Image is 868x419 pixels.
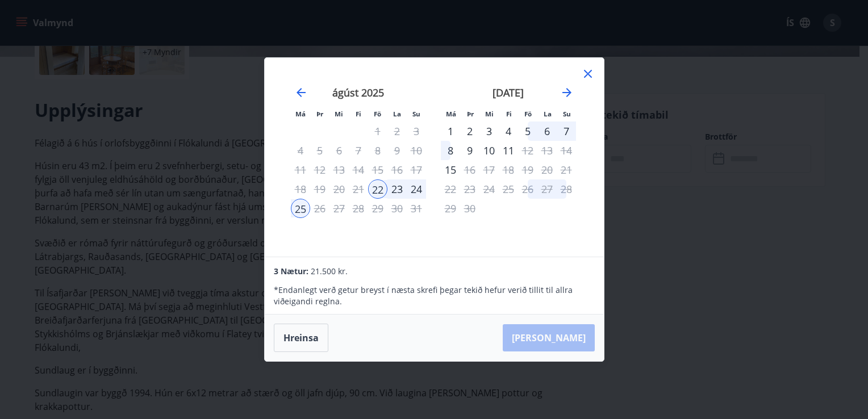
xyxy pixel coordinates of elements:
[387,160,407,179] td: Not available. laugardagur, 16. ágúst 2025
[368,160,387,179] td: Not available. föstudagur, 15. ágúst 2025
[499,121,518,141] div: 4
[274,266,308,276] span: 3 Nætur:
[387,179,407,199] div: 23
[291,179,310,199] td: Not available. mánudagur, 18. ágúst 2025
[407,160,426,179] td: Not available. sunnudagur, 17. ágúst 2025
[407,179,426,199] td: Selected. sunnudagur, 24. ágúst 2025
[460,121,479,141] td: Choose þriðjudagur, 2. september 2025 as your check-out date. It’s available.
[349,160,368,179] td: Not available. fimmtudagur, 14. ágúst 2025
[329,160,349,179] td: Not available. miðvikudagur, 13. ágúst 2025
[506,110,512,118] small: Fi
[479,141,499,160] div: 10
[557,160,576,179] td: Not available. sunnudagur, 21. september 2025
[460,141,479,160] td: Choose þriðjudagur, 9. september 2025 as your check-out date. It’s available.
[274,284,594,307] p: * Endanlegt verð getur breyst í næsta skrefi þegar tekið hefur verið tillit til allra viðeigandi ...
[393,110,401,118] small: La
[479,141,499,160] td: Choose miðvikudagur, 10. september 2025 as your check-out date. It’s available.
[544,110,552,118] small: La
[349,199,368,218] td: Not available. fimmtudagur, 28. ágúst 2025
[493,86,524,99] strong: [DATE]
[387,141,407,160] td: Not available. laugardagur, 9. ágúst 2025
[518,121,537,141] td: Choose föstudagur, 5. september 2025 as your check-out date. It’s available.
[563,110,571,118] small: Su
[329,179,349,199] td: Not available. miðvikudagur, 20. ágúst 2025
[518,179,537,199] td: Choose föstudagur, 26. september 2025 as your check-out date. It’s available.
[537,141,557,160] td: Not available. laugardagur, 13. september 2025
[485,110,494,118] small: Mi
[460,179,479,199] td: Not available. þriðjudagur, 23. september 2025
[479,179,499,199] td: Not available. miðvikudagur, 24. september 2025
[291,199,310,218] td: Selected as end date. mánudagur, 25. ágúst 2025
[557,141,576,160] td: Not available. sunnudagur, 14. september 2025
[557,121,576,141] div: 7
[407,121,426,141] td: Not available. sunnudagur, 3. ágúst 2025
[407,179,426,199] div: 24
[332,86,384,99] strong: ágúst 2025
[560,86,574,99] div: Move forward to switch to the next month.
[460,141,479,160] div: 9
[537,179,557,199] td: Choose laugardagur, 27. september 2025 as your check-out date. It’s available.
[441,199,460,218] td: Not available. mánudagur, 29. september 2025
[499,179,518,199] td: Not available. fimmtudagur, 25. september 2025
[310,199,329,218] td: Not available. þriðjudagur, 26. ágúst 2025
[467,110,474,118] small: Þr
[274,324,328,352] button: Hreinsa
[537,121,557,141] div: 6
[460,160,479,179] td: Choose þriðjudagur, 16. september 2025 as your check-out date. It’s available.
[407,199,426,218] td: Not available. sunnudagur, 31. ágúst 2025
[518,121,537,141] div: 5
[499,141,518,160] td: Choose fimmtudagur, 11. september 2025 as your check-out date. It’s available.
[407,141,426,160] td: Not available. sunnudagur, 10. ágúst 2025
[460,121,479,141] div: 2
[446,110,456,118] small: Má
[329,141,349,160] td: Not available. miðvikudagur, 6. ágúst 2025
[291,141,310,160] td: Not available. mánudagur, 4. ágúst 2025
[441,179,460,199] td: Not available. mánudagur, 22. september 2025
[479,160,499,179] td: Choose miðvikudagur, 17. september 2025 as your check-out date. It’s available.
[311,266,348,276] span: 21.500 kr.
[499,121,518,141] td: Choose fimmtudagur, 4. september 2025 as your check-out date. It’s available.
[295,110,306,118] small: Má
[441,160,460,179] td: Choose mánudagur, 15. september 2025 as your check-out date. It’s available.
[557,179,576,199] td: Choose sunnudagur, 28. september 2025 as your check-out date. It’s available.
[291,160,310,179] td: Not available. mánudagur, 11. ágúst 2025
[441,121,460,141] td: Choose mánudagur, 1. september 2025 as your check-out date. It’s available.
[460,199,479,218] td: Not available. þriðjudagur, 30. september 2025
[518,141,537,160] td: Choose föstudagur, 12. september 2025 as your check-out date. It’s available.
[537,121,557,141] td: Choose laugardagur, 6. september 2025 as your check-out date. It’s available.
[374,110,381,118] small: Fö
[387,121,407,141] td: Not available. laugardagur, 2. ágúst 2025
[310,160,329,179] td: Not available. þriðjudagur, 12. ágúst 2025
[518,141,537,160] div: Aðeins útritun í boði
[441,141,460,160] td: Choose mánudagur, 8. september 2025 as your check-out date. It’s available.
[335,110,343,118] small: Mi
[310,179,329,199] td: Not available. þriðjudagur, 19. ágúst 2025
[441,121,460,141] div: Aðeins innritun í boði
[349,141,368,160] td: Not available. fimmtudagur, 7. ágúst 2025
[412,110,420,118] small: Su
[479,121,499,141] div: 3
[441,141,460,160] div: 8
[441,160,460,179] div: Aðeins innritun í boði
[368,121,387,141] td: Not available. föstudagur, 1. ágúst 2025
[499,141,518,160] div: 11
[368,141,387,160] td: Not available. föstudagur, 8. ágúst 2025
[356,110,361,118] small: Fi
[329,199,349,218] td: Not available. miðvikudagur, 27. ágúst 2025
[294,86,308,99] div: Move backward to switch to the previous month.
[368,179,387,199] td: Selected as start date. föstudagur, 22. ágúst 2025
[316,110,323,118] small: Þr
[368,179,387,199] div: Aðeins innritun í boði
[387,199,407,218] td: Not available. laugardagur, 30. ágúst 2025
[349,179,368,199] td: Not available. fimmtudagur, 21. ágúst 2025
[387,179,407,199] td: Selected. laugardagur, 23. ágúst 2025
[479,121,499,141] td: Choose miðvikudagur, 3. september 2025 as your check-out date. It’s available.
[368,199,387,218] td: Not available. föstudagur, 29. ágúst 2025
[278,72,590,243] div: Calendar
[310,141,329,160] td: Not available. þriðjudagur, 5. ágúst 2025
[537,160,557,179] td: Not available. laugardagur, 20. september 2025
[557,121,576,141] td: Choose sunnudagur, 7. september 2025 as your check-out date. It’s available.
[518,160,537,179] td: Choose föstudagur, 19. september 2025 as your check-out date. It’s available.
[524,110,532,118] small: Fö
[499,160,518,179] td: Choose fimmtudagur, 18. september 2025 as your check-out date. It’s available.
